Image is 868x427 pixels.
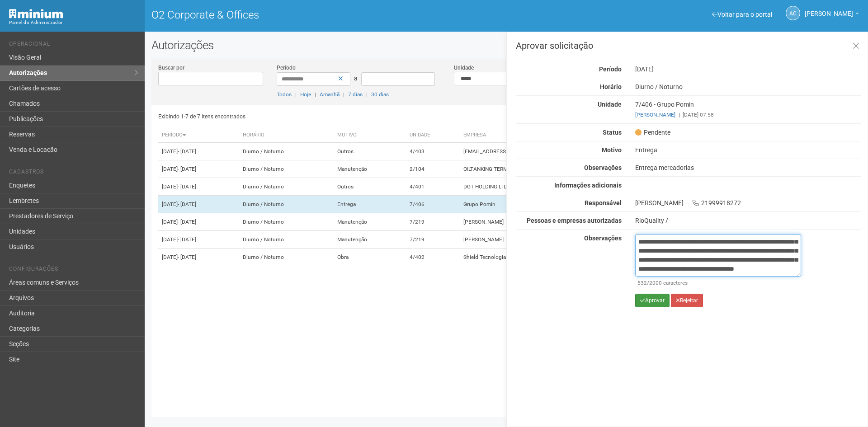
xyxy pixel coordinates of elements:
[158,143,239,160] td: [DATE]
[239,143,334,160] td: Diurno / Noturno
[600,83,622,90] strong: Horário
[158,249,239,266] td: [DATE]
[158,196,239,213] td: [DATE]
[178,148,196,155] span: - [DATE]
[460,231,638,249] td: [PERSON_NAME]
[406,249,460,266] td: 4/402
[679,112,680,118] span: |
[527,217,622,224] strong: Pessoas e empresas autorizadas
[158,64,184,72] label: Buscar por
[603,129,622,136] strong: Status
[9,9,63,19] img: Minium
[158,160,239,178] td: [DATE]
[805,1,853,17] span: Ana Carla de Carvalho Silva
[178,236,196,243] span: - [DATE]
[277,64,296,72] label: Período
[635,112,675,118] a: [PERSON_NAME]
[9,266,138,275] li: Configurações
[637,279,799,287] div: /2000 caracteres
[158,178,239,196] td: [DATE]
[635,216,861,225] div: RioQuality /
[277,91,292,98] a: Todos
[178,183,196,190] span: - [DATE]
[320,91,340,98] a: Amanhã
[371,91,389,98] a: 30 dias
[584,235,622,242] strong: Observações
[847,37,865,56] a: Fechar
[460,178,638,196] td: DGT HOLDING LTDA
[712,11,772,18] a: Voltar para o portal
[158,110,504,123] div: Exibindo 1-7 de 7 itens encontrados
[406,213,460,231] td: 7/219
[334,160,406,178] td: Manutenção
[334,213,406,231] td: Manutenção
[460,128,638,143] th: Empresa
[585,199,622,206] strong: Responsável
[671,294,703,307] button: Rejeitar
[9,41,138,50] li: Operacional
[628,65,868,73] div: [DATE]
[151,9,500,21] h1: O2 Corporate & Offices
[460,249,638,266] td: Shield Tecnologia
[239,213,334,231] td: Diurno / Noturno
[239,160,334,178] td: Diurno / Noturno
[805,11,859,19] a: [PERSON_NAME]
[334,231,406,249] td: Manutenção
[516,41,861,50] h3: Aprovar solicitação
[598,101,622,108] strong: Unidade
[295,91,297,98] span: |
[334,196,406,213] td: Entrega
[628,100,868,119] div: 7/406 - Grupo Pomin
[406,143,460,160] td: 4/403
[158,231,239,249] td: [DATE]
[628,164,868,172] div: Entrega mercadorias
[178,219,196,225] span: - [DATE]
[334,143,406,160] td: Outros
[300,91,311,98] a: Hoje
[315,91,316,98] span: |
[602,146,622,154] strong: Motivo
[9,19,138,27] div: Painel do Administrador
[460,213,638,231] td: [PERSON_NAME]
[9,169,138,178] li: Cadastros
[786,6,800,20] a: AC
[406,128,460,143] th: Unidade
[354,75,358,82] span: a
[460,160,638,178] td: OILTANKING TERMINAIS
[635,111,861,119] div: [DATE] 07:58
[334,249,406,266] td: Obra
[334,178,406,196] td: Outros
[151,38,861,52] h2: Autorizações
[343,91,344,98] span: |
[334,128,406,143] th: Motivo
[454,64,474,72] label: Unidade
[178,201,196,207] span: - [DATE]
[460,143,638,160] td: [EMAIL_ADDRESS][DOMAIN_NAME]
[239,178,334,196] td: Diurno / Noturno
[637,280,647,286] span: 532
[554,182,622,189] strong: Informações adicionais
[348,91,363,98] a: 7 dias
[635,128,670,136] span: Pendente
[406,160,460,178] td: 2/104
[239,128,334,143] th: Horário
[406,178,460,196] td: 4/401
[628,146,868,154] div: Entrega
[366,91,368,98] span: |
[158,213,239,231] td: [DATE]
[239,196,334,213] td: Diurno / Noturno
[635,294,670,307] button: Aprovar
[628,199,868,207] div: [PERSON_NAME] 21999918272
[178,166,196,172] span: - [DATE]
[239,231,334,249] td: Diurno / Noturno
[178,254,196,260] span: - [DATE]
[158,128,239,143] th: Período
[599,66,622,73] strong: Período
[239,249,334,266] td: Diurno / Noturno
[406,231,460,249] td: 7/219
[406,196,460,213] td: 7/406
[584,164,622,171] strong: Observações
[460,196,638,213] td: Grupo Pomin
[628,83,868,91] div: Diurno / Noturno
